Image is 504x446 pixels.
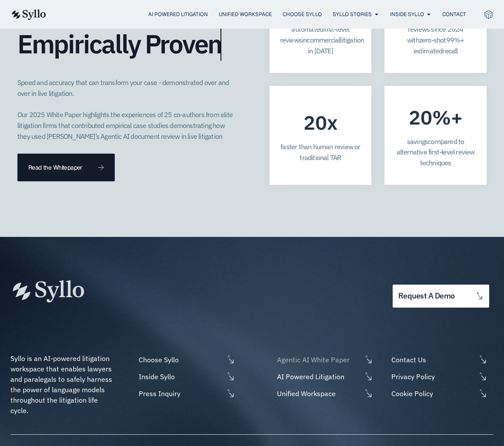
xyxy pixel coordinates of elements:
[390,10,424,18] a: Inside Syllo
[419,36,446,44] span: zero-shot
[304,117,327,128] span: 20
[409,112,432,122] span: 20
[28,164,82,171] span: Read the Whitepaper
[63,10,466,19] nav: Menu
[17,30,221,58] span: Empirically Proven​
[137,371,235,382] a: Inside Syllo
[307,36,340,44] span: commercial
[137,388,235,399] a: Press Inquiry
[407,137,428,146] span: savings
[295,25,324,33] span: utomated
[275,371,362,382] span: AI Powered Litigation
[414,36,464,55] span: 99%+ estimated
[397,137,475,167] span: compared to alternative first-level review techniques
[291,25,295,33] span: a
[17,154,115,181] a: Read the Whitepaper
[10,10,46,20] img: syllo
[137,354,224,365] span: Choose Syllo
[280,142,360,162] span: faster than human review or traditional TAR
[137,388,224,399] span: Press Inquiry
[275,354,362,365] span: Agentic AI White Paper
[275,371,373,382] a: AI Powered Litigation
[219,10,272,18] a: Unified Workspace
[137,354,235,365] a: Choose Syllo
[17,77,235,141] p: Speed and accuracy that can transform your case - demonstrated over and over in live litigation. ...
[283,10,322,18] a: Choose Syllo
[389,371,497,382] a: Privacy Policy
[389,371,476,382] span: Privacy Policy
[148,10,208,18] a: AI Powered Litigation
[432,112,463,122] span: %+
[137,371,224,382] span: Inside Syllo
[333,10,372,18] a: Syllo Stories
[442,10,466,18] a: Contact
[389,388,497,399] a: Cookie Policy
[275,354,373,365] a: Agentic AI White Paper
[389,354,476,365] span: Contact Us
[275,388,373,399] a: Unified Workspace
[398,292,455,300] span: request a demo
[442,46,457,55] span: recall
[327,117,337,128] span: x
[63,10,466,19] div: Menu Toggle
[389,354,497,365] a: Contact Us
[10,354,114,415] span: Syllo is an AI-powered litigation workspace that enables lawyers and paralegals to safely harness...
[408,25,455,33] span: reviews since 20
[308,36,364,55] span: litigation in [DATE]
[455,25,459,33] span: 2
[393,285,489,308] a: request a demo
[275,388,362,399] span: Unified Workspace
[389,388,476,399] span: Cookie Policy
[302,36,307,44] span: in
